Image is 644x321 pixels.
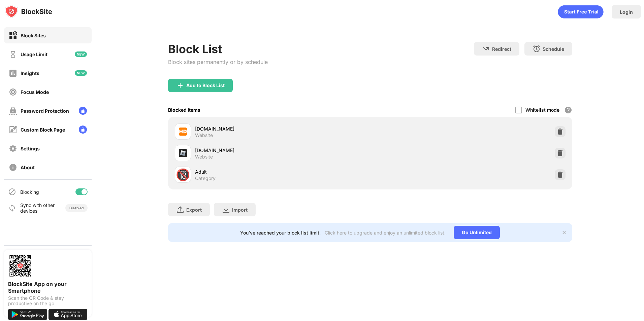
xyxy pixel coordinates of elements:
div: Website [195,132,213,138]
div: Add to Block List [186,83,225,88]
div: Settings [21,146,40,151]
img: customize-block-page-off.svg [9,126,17,134]
img: logo-blocksite.svg [5,5,52,18]
img: favicons [179,149,187,157]
div: Focus Mode [21,89,49,95]
img: time-usage-off.svg [9,50,17,59]
div: Blocked Items [168,107,200,113]
img: options-page-qr-code.png [8,254,32,278]
img: sync-icon.svg [8,204,16,212]
img: x-button.svg [561,230,567,235]
div: Disabled [69,206,84,210]
div: Schedule [543,46,564,52]
div: Sync with other devices [20,202,55,214]
div: Block sites permanently or by schedule [168,59,268,65]
div: Block List [168,42,268,56]
div: Blocking [20,189,39,195]
div: You’ve reached your block list limit. [240,230,321,236]
div: BlockSite App on your Smartphone [8,281,88,294]
img: get-it-on-google-play.svg [8,309,47,320]
div: [DOMAIN_NAME] [195,125,370,132]
div: Go Unlimited [454,226,500,239]
img: download-on-the-app-store.svg [49,309,88,320]
div: 🔞 [176,168,190,182]
img: settings-off.svg [9,144,17,153]
div: Insights [21,70,39,76]
img: blocking-icon.svg [8,188,16,196]
div: Redirect [492,46,511,52]
img: insights-off.svg [9,69,17,77]
img: lock-menu.svg [79,126,87,134]
div: Password Protection [21,108,69,114]
img: lock-menu.svg [79,107,87,115]
div: Usage Limit [21,51,47,57]
div: Adult [195,168,370,175]
img: new-icon.svg [75,70,87,76]
div: [DOMAIN_NAME] [195,147,370,154]
div: Click here to upgrade and enjoy an unlimited block list. [325,230,446,236]
div: Export [186,207,202,213]
div: Scan the QR Code & stay productive on the go [8,295,88,306]
img: about-off.svg [9,163,17,172]
div: About [21,165,35,170]
div: Custom Block Page [21,127,65,133]
img: favicons [179,128,187,136]
div: Import [232,207,248,213]
img: new-icon.svg [75,51,87,57]
div: Website [195,154,213,160]
div: animation [558,5,604,19]
div: Block Sites [21,33,46,38]
div: Category [195,175,216,181]
img: block-on.svg [9,31,17,40]
img: password-protection-off.svg [9,107,17,115]
img: focus-off.svg [9,88,17,96]
div: Whitelist mode [525,107,559,113]
div: Login [620,9,633,15]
